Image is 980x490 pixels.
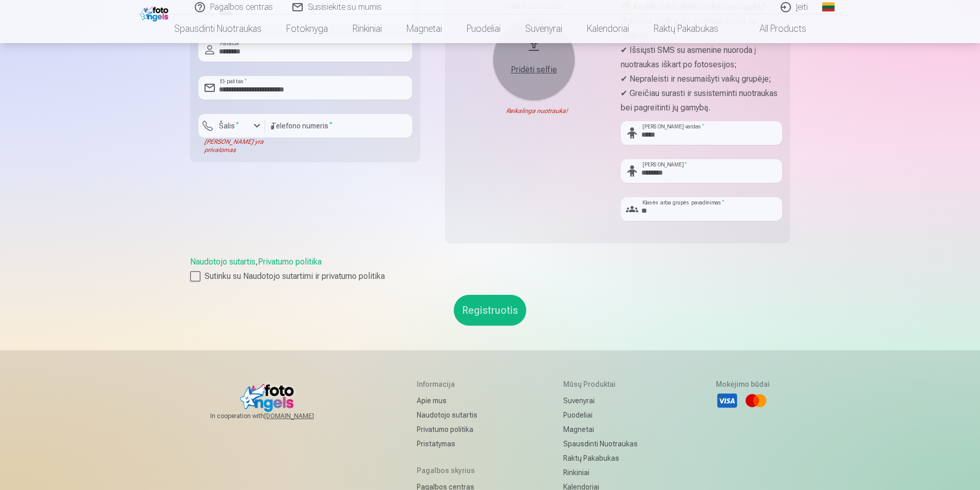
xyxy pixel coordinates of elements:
[190,270,790,282] label: Sutinku su Naudotojo sutartimi ir privatumo politika
[563,451,638,465] a: Raktų pakabukas
[417,408,485,422] a: Naudotojo sutartis
[417,422,485,437] a: Privatumo politika
[563,437,638,451] a: Spausdinti nuotraukas
[453,107,615,115] div: Reikalinga nuotrauka!
[563,465,638,480] a: Rinkiniai
[454,295,526,326] button: Registruotis
[503,64,565,76] div: Pridėti selfie
[621,86,782,115] p: ✔ Greičiau surasti ir susisteminti nuotraukas bei pagreitinti jų gamybą.
[641,14,731,43] a: Raktų pakabukas
[621,72,782,86] p: ✔ Nepraleisti ir nesumaišyti vaikų grupėje;
[274,14,340,43] a: Fotoknyga
[454,14,513,43] a: Puodeliai
[563,422,638,437] a: Magnetai
[563,408,638,422] a: Puodeliai
[731,14,819,43] a: All products
[198,114,265,138] button: Šalis*
[190,257,255,267] a: Naudotojo sutartis
[340,14,394,43] a: Rinkiniai
[417,379,485,389] h5: Informacija
[417,437,485,451] a: Pristatymas
[394,14,454,43] a: Magnetai
[621,43,782,72] p: ✔ Išsiųsti SMS su asmenine nuoroda į nuotraukas iškart po fotosesijos;
[210,412,339,420] span: In cooperation with
[745,389,767,412] li: Mastercard
[190,256,790,282] div: ,
[417,465,485,476] h5: Pagalbos skyrius
[493,18,575,101] button: Pridėti selfie
[716,389,738,412] li: Visa
[198,138,265,154] div: [PERSON_NAME] yra privalomas
[716,379,770,389] h5: Mokėjimo būdai
[513,14,575,43] a: Suvenyrai
[575,14,641,43] a: Kalendoriai
[417,393,485,408] a: Apie mus
[563,379,638,389] h5: Mūsų produktai
[215,121,243,131] label: Šalis
[140,4,171,22] img: /fa2
[258,257,322,267] a: Privatumo politika
[563,393,638,408] a: Suvenyrai
[264,412,339,420] a: [DOMAIN_NAME]
[162,14,274,43] a: Spausdinti nuotraukas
